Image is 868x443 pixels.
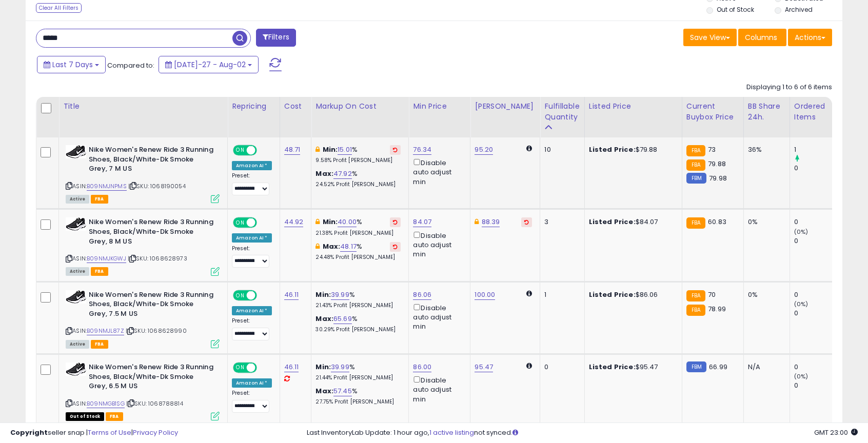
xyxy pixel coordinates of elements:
[748,217,782,227] div: 0%
[709,362,727,372] span: 66.99
[413,157,462,187] div: Disable auto adjust min
[315,181,401,188] p: 24.52% Profit [PERSON_NAME]
[589,145,674,154] div: $79.88
[475,362,493,372] a: 95.47
[315,387,401,406] div: %
[37,56,106,73] button: Last 7 Days
[133,428,178,437] a: Privacy Policy
[234,146,247,155] span: ON
[66,363,86,376] img: 41862v5t5hL._SL40_.jpg
[315,363,401,381] div: %
[686,305,705,316] small: FBA
[315,302,401,309] p: 21.43% Profit [PERSON_NAME]
[814,428,858,437] span: 2025-08-10 23:00 GMT
[340,241,357,252] a: 48.17
[284,145,301,155] a: 48.71
[315,290,401,309] div: %
[91,267,108,276] span: FBA
[128,254,187,263] span: | SKU: 1068628973
[284,101,307,112] div: Cost
[232,172,272,195] div: Preset:
[686,173,706,184] small: FBM
[589,217,674,227] div: $84.07
[315,374,401,381] p: 21.44% Profit [PERSON_NAME]
[66,340,89,349] span: All listings currently available for purchase on Amazon
[333,386,352,396] a: 57.45
[234,364,247,372] span: ON
[315,169,401,188] div: %
[89,217,213,249] b: Nike Women's Renew Ride 3 Running Shoes, Black/White-Dk Smoke Grey, 8 M US
[429,428,474,437] a: 1 active listing
[284,362,299,372] a: 46.11
[338,145,352,155] a: 15.01
[315,217,401,236] div: %
[232,245,272,268] div: Preset:
[255,364,272,372] span: OFF
[794,236,836,246] div: 0
[589,290,636,299] b: Listed Price:
[589,363,674,372] div: $95.47
[333,314,352,324] a: 65.69
[66,267,89,276] span: All listings currently available for purchase on Amazon
[66,195,89,204] span: All listings currently available for purchase on Amazon
[66,412,104,421] span: All listings that are currently out of stock and unavailable for purchase on Amazon
[331,290,349,300] a: 39.99
[794,363,836,372] div: 0
[255,291,272,299] span: OFF
[315,290,331,299] b: Min:
[126,327,187,335] span: | SKU: 1068628990
[708,290,716,299] span: 70
[748,145,782,154] div: 36%
[232,378,272,388] div: Amazon AI *
[89,145,213,176] b: Nike Women's Renew Ride 3 Running Shoes, Black/White-Dk Smoke Grey, 7 M US
[794,217,836,227] div: 0
[232,101,275,112] div: Repricing
[89,363,213,394] b: Nike Women's Renew Ride 3 Running Shoes, Black/White-Dk Smoke Grey, 6.5 M US
[708,145,716,154] span: 73
[66,217,86,231] img: 41862v5t5hL._SL40_.jpg
[794,381,836,390] div: 0
[284,217,304,227] a: 44.92
[66,145,220,202] div: ASIN:
[234,218,247,227] span: ON
[128,182,186,190] span: | SKU: 1068190054
[323,241,341,251] b: Max:
[589,290,674,299] div: $86.06
[52,59,93,70] span: Last 7 Days
[88,428,131,437] a: Terms of Use
[307,428,858,438] div: Last InventoryLab Update: 1 hour ago, not synced.
[686,145,705,156] small: FBA
[475,101,536,112] div: [PERSON_NAME]
[686,290,705,301] small: FBA
[794,309,836,318] div: 0
[66,217,220,274] div: ASIN:
[232,161,272,170] div: Amazon AI *
[126,399,183,408] span: | SKU: 1068788814
[234,291,247,299] span: ON
[323,145,338,154] b: Min:
[315,242,401,261] div: %
[748,101,785,123] div: BB Share 24h.
[475,290,495,300] a: 100.00
[738,29,786,46] button: Columns
[413,362,431,372] a: 86.00
[87,399,125,408] a: B09NMGB1SG
[717,5,754,14] label: Out of Stock
[256,29,296,47] button: Filters
[413,302,462,332] div: Disable auto adjust min
[482,217,500,227] a: 88.39
[708,304,726,314] span: 78.99
[794,372,808,380] small: (0%)
[544,290,576,299] div: 1
[63,101,223,112] div: Title
[91,340,108,349] span: FBA
[87,327,124,335] a: B09NMJL87Z
[785,5,813,14] label: Archived
[413,230,462,259] div: Disable auto adjust min
[315,254,401,261] p: 24.48% Profit [PERSON_NAME]
[66,145,86,158] img: 41862v5t5hL._SL40_.jpg
[255,218,272,227] span: OFF
[315,157,401,164] p: 9.58% Profit [PERSON_NAME]
[232,306,272,315] div: Amazon AI *
[232,317,272,340] div: Preset:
